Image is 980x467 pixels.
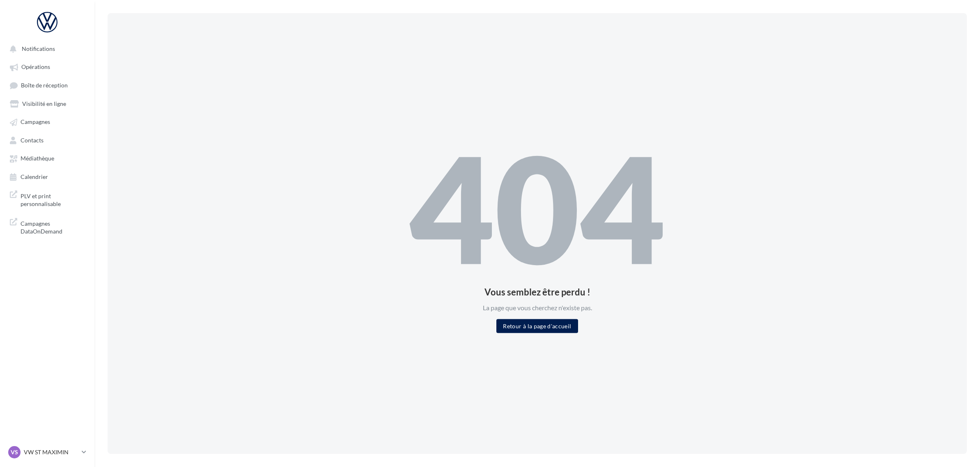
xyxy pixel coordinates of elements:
div: Vous semblez être perdu ! [409,288,666,297]
a: Visibilité en ligne [5,96,90,111]
span: Calendrier [21,173,48,180]
p: VW ST MAXIMIN [24,448,78,456]
div: 404 [409,134,666,281]
span: Boîte de réception [21,82,68,89]
button: Retour à la page d'accueil [496,319,578,333]
a: PLV et print personnalisable [5,187,90,211]
a: Campagnes [5,114,90,129]
a: Boîte de réception [5,78,90,93]
span: Campagnes [21,119,50,126]
span: Campagnes DataOnDemand [21,218,85,236]
span: VS [11,448,18,456]
a: VS VW ST MAXIMIN [7,444,88,460]
span: Contacts [21,137,44,144]
button: Notifications [5,41,86,56]
a: Campagnes DataOnDemand [5,215,90,239]
span: PLV et print personnalisable [21,190,85,208]
a: Calendrier [5,169,90,184]
a: Contacts [5,133,90,147]
span: Notifications [22,45,55,52]
a: Médiathèque [5,151,90,165]
a: Opérations [5,59,90,74]
span: Médiathèque [21,155,54,162]
span: Visibilité en ligne [22,100,66,107]
div: La page que vous cherchez n'existe pas. [409,303,666,313]
span: Opérations [21,64,50,71]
